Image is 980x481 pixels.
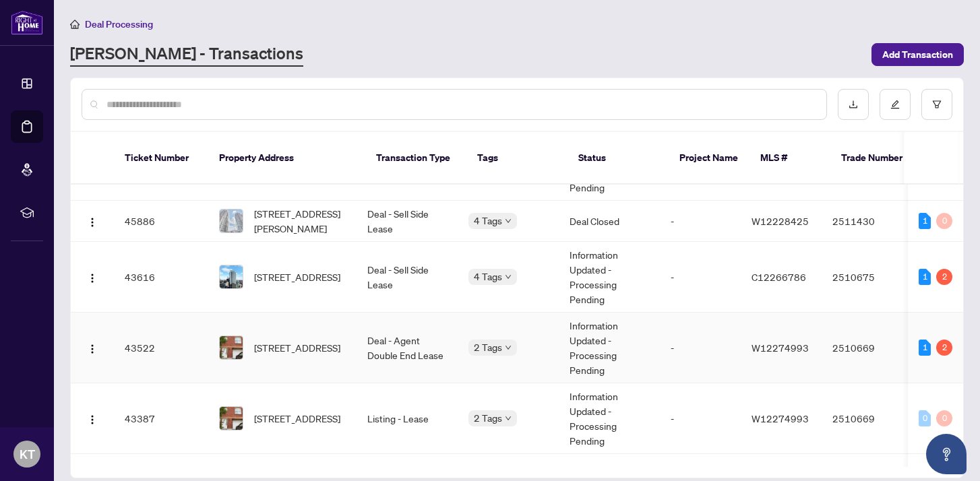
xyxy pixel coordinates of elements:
button: Open asap [926,434,967,474]
button: Logo [82,210,103,232]
span: W12274993 [752,412,809,424]
span: down [505,344,512,351]
div: 1 [919,269,931,285]
td: - [660,242,741,313]
span: [STREET_ADDRESS] [254,340,340,355]
img: Logo [87,217,98,228]
span: down [505,415,512,422]
th: Status [568,132,669,185]
th: MLS # [749,132,830,185]
th: Property Address [208,132,365,185]
span: down [505,274,512,280]
td: - [660,201,741,242]
div: 1 [919,213,931,229]
span: W12228425 [752,215,809,227]
button: edit [880,89,911,120]
div: 0 [936,410,952,426]
span: download [849,100,858,109]
span: 2 Tags [474,340,502,355]
td: 43522 [114,313,208,383]
td: 2510669 [822,313,916,383]
img: thumbnail-img [220,265,243,288]
th: Project Name [669,132,749,185]
span: filter [932,100,942,109]
img: thumbnail-img [220,407,243,430]
span: down [505,218,512,224]
th: Transaction Type [365,132,466,185]
div: 2 [936,269,952,285]
span: [STREET_ADDRESS][PERSON_NAME] [254,206,346,236]
span: W12274993 [752,342,809,354]
td: 2511430 [822,201,916,242]
td: 43616 [114,242,208,313]
th: Tags [466,132,568,185]
td: Deal Closed [559,201,660,242]
span: 4 Tags [474,213,502,228]
td: Deal - Agent Double End Lease [357,313,458,383]
span: Deal Processing [85,18,153,30]
td: Listing - Lease [357,383,458,454]
div: 0 [919,410,931,426]
td: Deal - Sell Side Lease [357,242,458,313]
button: filter [921,89,952,120]
td: 45886 [114,201,208,242]
span: KT [20,445,35,463]
span: 4 Tags [474,269,502,284]
span: C12266786 [752,271,806,283]
img: logo [11,10,43,35]
td: 2510675 [822,242,916,313]
img: Logo [87,414,98,425]
th: Ticket Number [114,132,208,185]
img: Logo [87,273,98,284]
span: [STREET_ADDRESS] [254,269,340,284]
button: download [838,89,869,120]
button: Logo [82,266,103,288]
td: Deal - Sell Side Lease [357,201,458,242]
span: [STREET_ADDRESS] [254,411,340,426]
button: Logo [82,337,103,358]
td: 2510669 [822,383,916,454]
span: Add Transaction [882,44,953,65]
td: Information Updated - Processing Pending [559,383,660,454]
th: Trade Number [830,132,925,185]
div: 1 [919,340,931,356]
button: Logo [82,408,103,429]
div: 0 [936,213,952,229]
td: - [660,313,741,383]
button: Add Transaction [871,43,964,66]
td: 43387 [114,383,208,454]
img: Logo [87,344,98,354]
div: 2 [936,340,952,356]
span: home [70,20,80,29]
img: thumbnail-img [220,210,243,232]
span: edit [890,100,900,109]
img: thumbnail-img [220,336,243,359]
td: - [660,383,741,454]
td: Information Updated - Processing Pending [559,242,660,313]
td: Information Updated - Processing Pending [559,313,660,383]
a: [PERSON_NAME] - Transactions [70,42,303,67]
span: 2 Tags [474,410,502,426]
